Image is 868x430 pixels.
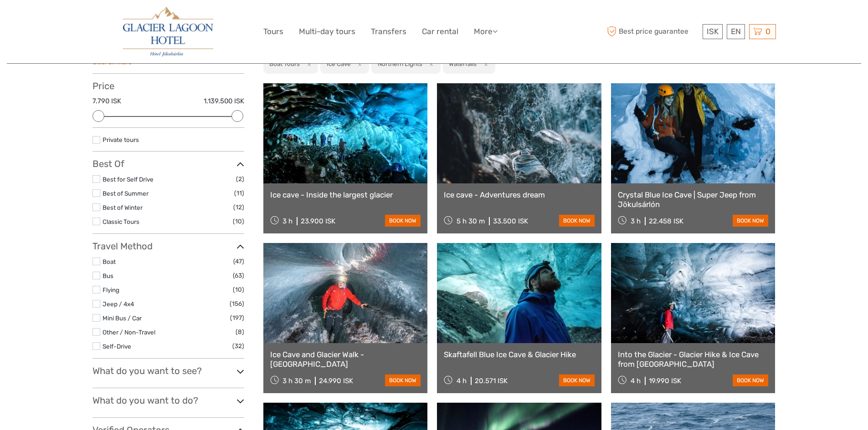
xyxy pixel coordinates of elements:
[270,350,421,369] a: Ice Cave and Glacier Walk - [GEOGRAPHIC_DATA]
[618,190,769,209] a: Crystal Blue Ice Cave | Super Jeep from Jökulsárlón
[103,218,139,225] a: Classic Tours
[269,60,300,67] h2: Boat Tours
[649,217,683,225] div: 22.458 ISK
[92,395,244,406] h3: What do you want to do?
[92,365,244,376] h3: What do you want to see?
[444,350,595,359] a: Skaftafell Blue Ice Cave & Glacier Hike
[92,241,244,252] h3: Travel Method
[103,300,134,308] a: Jeep / 4x4
[733,215,768,227] a: book now
[352,59,365,69] button: x
[474,25,498,38] a: More
[233,202,244,212] span: (12)
[301,217,335,225] div: 23.900 ISK
[378,60,422,67] h2: Northern Lights
[559,215,595,227] a: book now
[92,96,121,106] label: 7.790 ISK
[103,204,143,211] a: Best of Winter
[449,60,477,67] h2: Waterfalls
[123,7,213,56] img: 2790-86ba44ba-e5e5-4a53-8ab7-28051417b7bc_logo_big.jpg
[282,377,311,385] span: 3 h 30 m
[103,272,113,279] a: Bus
[319,377,353,385] div: 24.990 ISK
[299,25,355,38] a: Multi-day tours
[764,27,772,36] span: 0
[103,314,142,322] a: Mini Bus / Car
[103,343,131,350] a: Self-Drive
[618,350,769,369] a: Into the Glacier - Glacier Hike & Ice Cave from [GEOGRAPHIC_DATA]
[327,60,351,67] h2: Ice Cave
[92,81,244,91] h3: Price
[103,190,149,197] a: Best of Summer
[727,24,745,39] div: EN
[631,217,641,225] span: 3 h
[475,377,508,385] div: 20.571 ISK
[707,27,719,36] span: ISK
[234,188,244,198] span: (11)
[233,216,244,227] span: (10)
[230,298,244,309] span: (156)
[733,374,768,386] a: book now
[103,136,139,143] a: Private tours
[13,16,103,23] p: We're away right now. Please check back later!
[371,25,406,38] a: Transfers
[649,377,681,385] div: 19.990 ISK
[103,329,155,336] a: Other / Non-Travel
[233,270,244,281] span: (63)
[270,190,421,199] a: Ice cave - Inside the largest glacier
[422,25,458,38] a: Car rental
[493,217,528,225] div: 33.500 ISK
[559,374,595,386] a: book now
[263,25,283,38] a: Tours
[236,327,244,337] span: (8)
[457,217,485,225] span: 5 h 30 m
[232,341,244,351] span: (32)
[605,24,700,39] span: Best price guarantee
[230,313,244,323] span: (197)
[103,286,119,293] a: Flying
[631,377,641,385] span: 4 h
[233,284,244,295] span: (10)
[424,59,436,69] button: x
[478,59,490,69] button: x
[204,96,244,106] label: 1.139.500 ISK
[233,256,244,267] span: (47)
[301,59,313,69] button: x
[385,215,421,227] a: book now
[92,158,244,169] h3: Best Of
[103,258,116,265] a: Boat
[385,374,421,386] a: book now
[444,190,595,199] a: Ice cave - Adventures dream
[457,377,467,385] span: 4 h
[282,217,293,225] span: 3 h
[236,174,244,184] span: (2)
[105,14,116,25] button: Open LiveChat chat widget
[103,176,154,183] a: Best for Self Drive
